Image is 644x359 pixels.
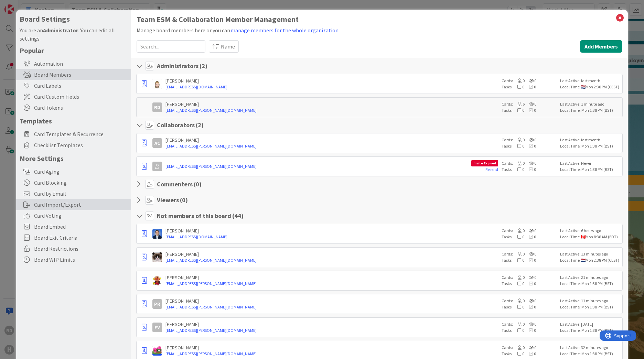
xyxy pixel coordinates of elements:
[20,46,128,55] h5: Popular
[34,189,128,198] span: Card by Email
[560,107,620,113] div: Local Time: Mon 1:38 PM (BST)
[165,304,498,310] a: [EMAIL_ADDRESS][PERSON_NAME][DOMAIN_NAME]
[137,15,622,24] h1: Team ESM & Collaboration Member Management
[560,84,620,90] div: Local Time: Mon 2:38 PM (CEST)
[560,327,620,334] div: Local Time: Mon 1:38 PM (BST)
[16,177,131,188] div: Card Blocking
[560,78,620,84] div: Last Active: last month
[524,304,536,309] span: 0
[157,196,188,204] h4: Viewers
[194,180,202,188] span: ( 0 )
[513,328,524,333] span: 0
[34,211,128,220] span: Card Voting
[560,345,620,351] div: Last Active: 32 minutes ago
[502,327,557,334] div: Tasks:
[200,62,207,70] span: ( 2 )
[196,121,204,129] span: ( 2 )
[502,351,557,357] div: Tasks:
[165,228,498,234] div: [PERSON_NAME]
[513,281,524,286] span: 0
[502,84,557,90] div: Tasks:
[502,228,557,234] div: Cards:
[560,298,620,304] div: Last Active: 11 minutes ago
[34,104,128,112] span: Card Tokens
[513,228,525,233] span: 0
[20,154,128,163] h5: More Settings
[157,62,207,70] h4: Administrators
[524,328,536,333] span: 0
[525,101,536,107] span: 0
[513,345,525,350] span: 0
[43,27,78,34] b: Administrator
[165,163,468,170] a: [EMAIL_ADDRESS][PERSON_NAME][DOMAIN_NAME]
[502,304,557,310] div: Tasks:
[34,93,128,101] span: Card Custom Fields
[165,101,498,107] div: [PERSON_NAME]
[560,257,620,263] div: Local Time: Mon 2:38 PM (CEST)
[152,323,162,332] div: Fv
[165,321,498,327] div: [PERSON_NAME]
[157,212,244,220] h4: Not members of this board
[165,84,498,90] a: [EMAIL_ADDRESS][DOMAIN_NAME]
[16,69,131,80] div: Board Members
[525,78,536,83] span: 0
[14,1,31,9] span: Support
[165,351,498,357] a: [EMAIL_ADDRESS][PERSON_NAME][DOMAIN_NAME]
[221,42,235,51] span: Name
[502,160,557,166] div: Cards:
[34,244,128,253] span: Board Restrictions
[20,117,128,125] h5: Templates
[560,166,620,173] div: Local Time: Mon 1:38 PM (BST)
[560,251,620,257] div: Last Active: 13 minutes ago
[209,40,239,53] button: Name
[513,275,525,280] span: 0
[524,84,536,89] span: 0
[502,166,557,173] div: Tasks:
[34,141,128,149] span: Checklist Templates
[513,84,524,89] span: 0
[524,234,536,239] span: 0
[34,222,128,231] span: Board Embed
[34,233,128,242] span: Board Exit Criteria
[560,321,620,327] div: Last Active: [DATE]
[152,138,162,148] div: AC
[513,234,524,239] span: 0
[513,161,525,166] span: 0
[525,251,536,257] span: 0
[165,137,498,143] div: [PERSON_NAME]
[560,351,620,357] div: Local Time: Mon 1:38 PM (BST)
[502,107,557,113] div: Tasks:
[560,137,620,143] div: Last Active: last month
[165,327,498,334] a: [EMAIL_ADDRESS][PERSON_NAME][DOMAIN_NAME]
[502,321,557,327] div: Cards:
[560,101,620,107] div: Last Active: 1 minute ago
[157,121,204,129] h4: Collaborators
[560,228,620,234] div: Last Active: 6 hours ago
[180,196,188,204] span: ( 0 )
[502,251,557,257] div: Cards:
[525,345,536,350] span: 0
[525,275,536,280] span: 0
[525,161,536,166] span: 0
[152,229,162,239] img: DP
[16,80,131,91] div: Card Labels
[560,304,620,310] div: Local Time: Mon 1:38 PM (BST)
[137,40,205,53] input: Search...
[581,85,585,89] img: nl.png
[581,235,585,239] img: ca.png
[165,107,498,113] a: [EMAIL_ADDRESS][PERSON_NAME][DOMAIN_NAME]
[513,258,524,263] span: 0
[152,252,162,262] img: Kv
[524,167,536,172] span: 0
[165,78,498,84] div: [PERSON_NAME]
[502,78,557,84] div: Cards:
[165,143,498,149] a: [EMAIL_ADDRESS][PERSON_NAME][DOMAIN_NAME]
[513,137,525,142] span: 0
[165,345,498,351] div: [PERSON_NAME]
[513,101,525,107] span: 6
[502,274,557,281] div: Cards:
[471,160,498,166] span: Invite Expired
[502,257,557,263] div: Tasks:
[513,108,524,113] span: 0
[16,254,131,265] div: Board WIP Limits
